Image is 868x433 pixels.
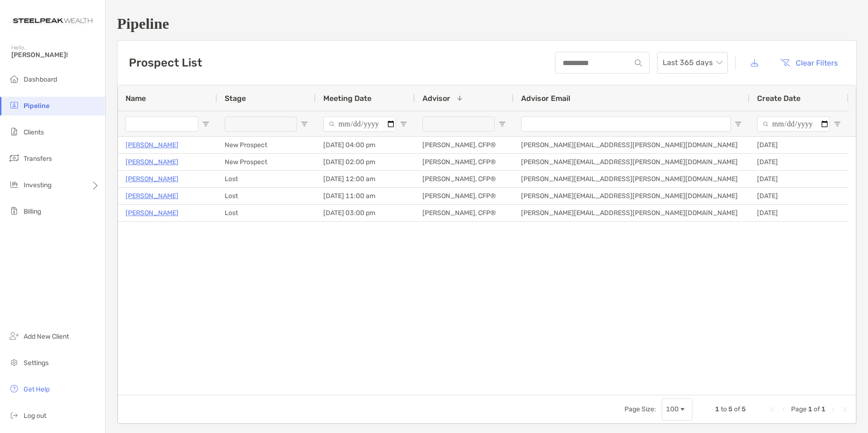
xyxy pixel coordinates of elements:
[514,205,750,221] div: [PERSON_NAME][EMAIL_ADDRESS][PERSON_NAME][DOMAIN_NAME]
[514,154,750,170] div: [PERSON_NAME][EMAIL_ADDRESS][PERSON_NAME][DOMAIN_NAME]
[217,171,316,187] div: Lost
[24,128,44,136] span: Clients
[8,179,20,190] img: investing icon
[8,409,20,421] img: logout icon
[768,406,776,413] div: First Page
[750,171,849,187] div: [DATE]
[780,406,787,413] div: Previous Page
[422,94,450,103] span: Advisor
[734,120,742,128] button: Open Filter Menu
[742,405,746,413] span: 5
[8,383,20,394] img: get-help icon
[8,357,20,368] img: settings icon
[521,117,731,132] input: Advisor Email Filter Input
[415,205,514,221] div: [PERSON_NAME], CFP®
[24,333,69,341] span: Add New Client
[217,137,316,153] div: New Prospect
[750,188,849,204] div: [DATE]
[750,205,849,221] div: [DATE]
[415,188,514,204] div: [PERSON_NAME], CFP®
[829,406,837,413] div: Next Page
[415,171,514,187] div: [PERSON_NAME], CFP®
[821,405,826,413] span: 1
[8,205,20,216] img: billing icon
[11,51,100,59] span: [PERSON_NAME]!
[834,120,841,128] button: Open Filter Menu
[126,94,146,103] span: Name
[316,188,415,204] div: [DATE] 11:00 am
[514,137,750,153] div: [PERSON_NAME][EMAIL_ADDRESS][PERSON_NAME][DOMAIN_NAME]
[400,120,407,128] button: Open Filter Menu
[217,154,316,170] div: New Prospect
[728,405,733,413] span: 5
[415,137,514,153] div: [PERSON_NAME], CFP®
[24,412,46,420] span: Log out
[323,94,371,103] span: Meeting Date
[521,94,570,103] span: Advisor Email
[8,73,20,84] img: dashboard icon
[126,173,178,185] a: [PERSON_NAME]
[126,139,178,151] a: [PERSON_NAME]
[8,126,20,137] img: clients icon
[715,405,719,413] span: 1
[514,171,750,187] div: [PERSON_NAME][EMAIL_ADDRESS][PERSON_NAME][DOMAIN_NAME]
[8,330,20,341] img: add_new_client icon
[129,56,202,69] h3: Prospect List
[8,152,20,164] img: transfers icon
[24,208,41,216] span: Billing
[24,181,51,189] span: Investing
[750,137,849,153] div: [DATE]
[8,100,20,111] img: pipeline icon
[316,205,415,221] div: [DATE] 03:00 pm
[202,120,210,128] button: Open Filter Menu
[126,207,178,219] a: [PERSON_NAME]
[514,188,750,204] div: [PERSON_NAME][EMAIL_ADDRESS][PERSON_NAME][DOMAIN_NAME]
[24,155,52,163] span: Transfers
[773,52,845,73] button: Clear Filters
[24,359,49,367] span: Settings
[415,154,514,170] div: [PERSON_NAME], CFP®
[117,15,857,33] h1: Pipeline
[316,137,415,153] div: [DATE] 04:00 pm
[11,4,94,38] img: Zoe Logo
[666,405,679,413] div: 100
[635,59,642,67] img: input icon
[662,398,692,421] div: Page Size
[126,190,178,202] a: [PERSON_NAME]
[791,405,807,413] span: Page
[301,120,308,128] button: Open Filter Menu
[225,94,246,103] span: Stage
[217,205,316,221] div: Lost
[316,171,415,187] div: [DATE] 12:00 am
[498,120,506,128] button: Open Filter Menu
[24,385,50,393] span: Get Help
[24,102,50,110] span: Pipeline
[721,405,727,413] span: to
[624,405,656,413] div: Page Size:
[757,94,801,103] span: Create Date
[841,406,848,413] div: Last Page
[126,117,198,132] input: Name Filter Input
[316,154,415,170] div: [DATE] 02:00 pm
[757,117,830,132] input: Create Date Filter Input
[24,75,57,83] span: Dashboard
[734,405,740,413] span: of
[126,156,178,168] a: [PERSON_NAME]
[814,405,820,413] span: of
[750,154,849,170] div: [DATE]
[323,117,396,132] input: Meeting Date Filter Input
[217,188,316,204] div: Lost
[663,52,722,73] span: Last 365 days
[808,405,812,413] span: 1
